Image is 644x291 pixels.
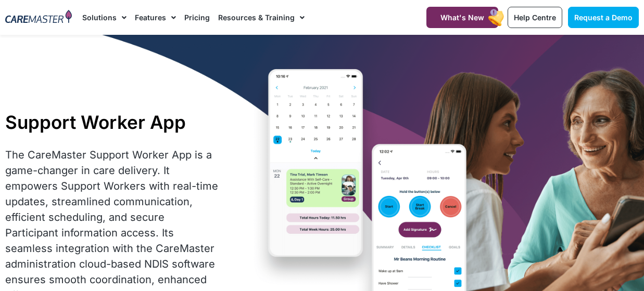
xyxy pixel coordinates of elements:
a: Help Centre [508,7,562,28]
span: What's New [440,13,484,22]
span: Help Centre [514,13,556,22]
img: CareMaster Logo [5,10,72,24]
h1: Support Worker App [5,111,220,133]
a: What's New [426,7,498,28]
a: Request a Demo [568,7,639,28]
span: Request a Demo [574,13,633,22]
